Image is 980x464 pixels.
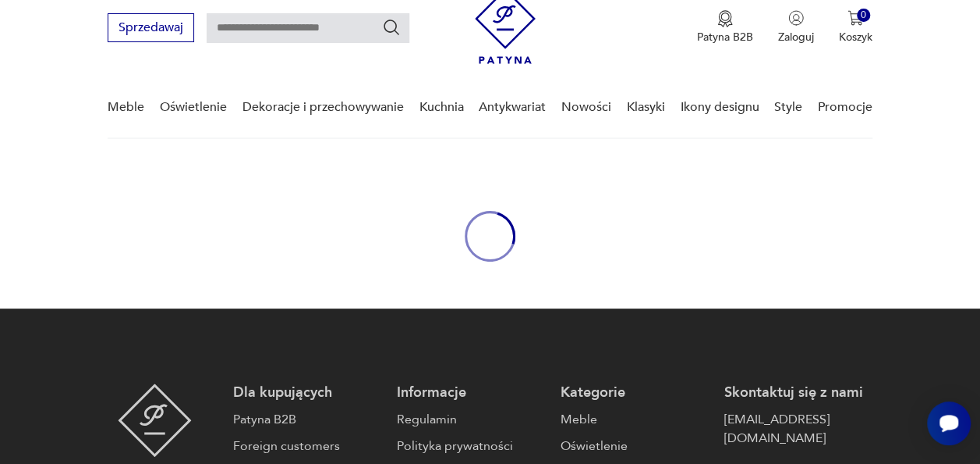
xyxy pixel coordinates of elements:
a: Klasyki [627,77,665,137]
button: Patyna B2B [697,10,753,45]
a: Antykwariat [479,77,546,137]
button: Szukaj [382,18,401,37]
p: Zaloguj [778,30,814,45]
a: Patyna B2B [233,410,381,429]
a: Sprzedawaj [108,23,194,34]
img: Patyna - sklep z meblami i dekoracjami vintage [118,384,192,457]
button: Zaloguj [778,10,814,45]
a: Meble [561,410,709,429]
img: Ikonka użytkownika [788,10,804,26]
button: 0Koszyk [839,10,872,45]
p: Patyna B2B [697,30,753,45]
p: Kategorie [561,384,709,402]
img: Ikona koszyka [847,10,863,26]
p: Informacje [397,384,545,402]
p: Dla kupujących [233,384,381,402]
a: Oświetlenie [160,77,227,137]
a: Ikony designu [680,77,759,137]
a: Regulamin [397,410,545,429]
a: Meble [108,77,144,137]
img: Ikona medalu [717,10,733,27]
p: Skontaktuj się z nami [724,384,872,402]
a: Ikona medaluPatyna B2B [697,10,753,45]
a: Promocje [818,77,872,137]
iframe: Smartsupp widget button [927,402,971,445]
a: Dekoracje i przechowywanie [242,77,404,137]
a: Oświetlenie [561,437,709,455]
a: Polityka prywatności [397,437,545,455]
p: Koszyk [839,30,872,45]
div: 0 [857,9,870,22]
a: Style [774,77,802,137]
button: Sprzedawaj [108,13,194,42]
a: [EMAIL_ADDRESS][DOMAIN_NAME] [724,410,872,448]
a: Nowości [561,77,611,137]
a: Foreign customers [233,437,381,455]
a: Kuchnia [419,77,463,137]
